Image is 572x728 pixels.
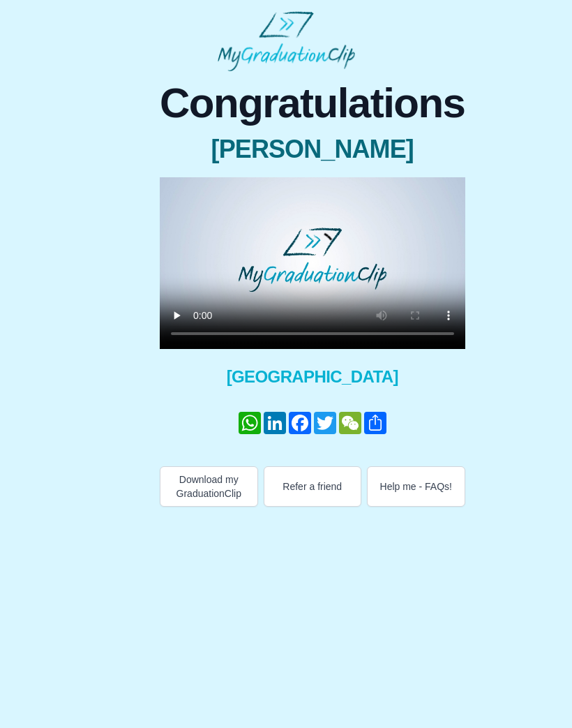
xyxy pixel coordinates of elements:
[160,466,258,507] button: Download my GraduationClip
[160,366,465,388] span: [GEOGRAPHIC_DATA]
[160,82,465,124] span: Congratulations
[338,412,363,434] a: WeChat
[363,412,388,434] a: Share
[287,412,313,434] a: Facebook
[218,11,355,71] img: MyGraduationClip
[262,412,287,434] a: LinkedIn
[367,466,465,507] button: Help me - FAQs!
[264,466,362,507] button: Refer a friend
[313,412,338,434] a: Twitter
[160,135,465,163] span: [PERSON_NAME]
[237,412,262,434] a: WhatsApp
